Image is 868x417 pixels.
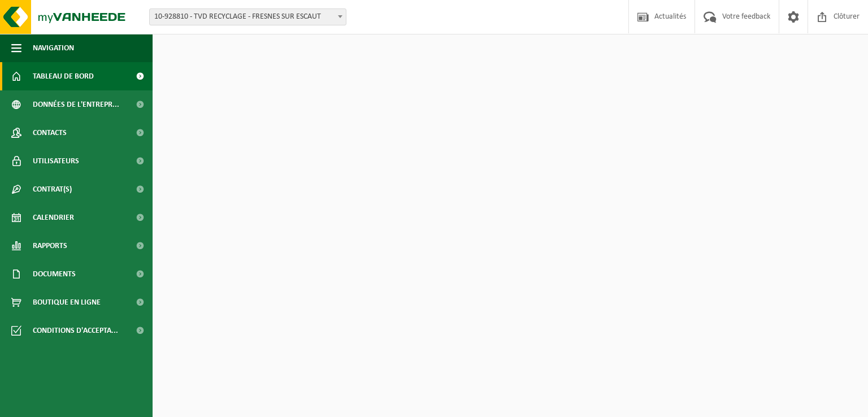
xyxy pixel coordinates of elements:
span: Boutique en ligne [33,288,101,316]
span: Utilisateurs [33,147,79,175]
span: Rapports [33,232,67,260]
span: Conditions d'accepta... [33,316,118,345]
span: Contacts [33,119,67,147]
span: Données de l'entrepr... [33,90,119,119]
span: 10-928810 - TVD RECYCLAGE - FRESNES SUR ESCAUT [150,9,346,25]
span: Calendrier [33,203,74,232]
span: Navigation [33,34,74,62]
span: Tableau de bord [33,62,94,90]
span: Documents [33,260,76,288]
span: 10-928810 - TVD RECYCLAGE - FRESNES SUR ESCAUT [149,8,346,25]
span: Contrat(s) [33,175,72,203]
